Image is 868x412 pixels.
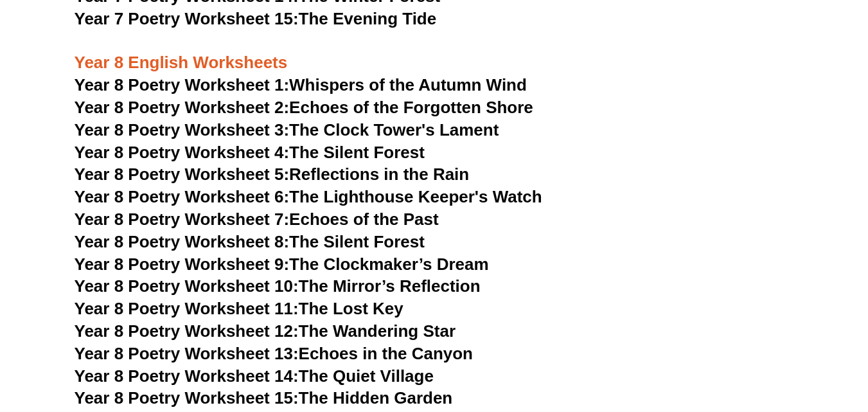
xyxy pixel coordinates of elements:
[75,321,456,341] a: Year 8 Poetry Worksheet 12:The Wandering Star
[75,388,453,408] a: Year 8 Poetry Worksheet 15:The Hidden Garden
[75,232,425,251] a: Year 8 Poetry Worksheet 8:The Silent Forest
[75,276,481,296] a: Year 8 Poetry Worksheet 10:The Mirror’s Reflection
[75,321,299,341] span: Year 8 Poetry Worksheet 12:
[75,344,299,363] span: Year 8 Poetry Worksheet 13:
[654,267,868,412] iframe: Chat Widget
[75,9,437,28] a: Year 7 Poetry Worksheet 15:The Evening Tide
[75,388,299,408] span: Year 8 Poetry Worksheet 15:
[75,75,290,94] span: Year 8 Poetry Worksheet 1:
[75,9,299,28] span: Year 7 Poetry Worksheet 15:
[75,98,533,117] a: Year 8 Poetry Worksheet 2:Echoes of the Forgotten Shore
[75,143,290,162] span: Year 8 Poetry Worksheet 4:
[75,120,290,139] span: Year 8 Poetry Worksheet 3:
[75,187,542,206] a: Year 8 Poetry Worksheet 6:The Lighthouse Keeper's Watch
[75,299,299,318] span: Year 8 Poetry Worksheet 11:
[75,210,290,229] span: Year 8 Poetry Worksheet 7:
[75,276,299,296] span: Year 8 Poetry Worksheet 10:
[75,255,290,274] span: Year 8 Poetry Worksheet 9:
[75,366,299,386] span: Year 8 Poetry Worksheet 14:
[75,31,794,75] h3: Year 8 English Worksheets
[75,299,403,318] a: Year 8 Poetry Worksheet 11:The Lost Key
[75,210,439,229] a: Year 8 Poetry Worksheet 7:Echoes of the Past
[75,98,290,117] span: Year 8 Poetry Worksheet 2:
[75,232,290,251] span: Year 8 Poetry Worksheet 8:
[75,255,489,274] a: Year 8 Poetry Worksheet 9:The Clockmaker’s Dream
[75,165,290,184] span: Year 8 Poetry Worksheet 5:
[75,165,470,184] a: Year 8 Poetry Worksheet 5:Reflections in the Rain
[75,366,434,386] a: Year 8 Poetry Worksheet 14:The Quiet Village
[75,120,499,139] a: Year 8 Poetry Worksheet 3:The Clock Tower's Lament
[75,143,425,162] a: Year 8 Poetry Worksheet 4:The Silent Forest
[75,344,474,363] a: Year 8 Poetry Worksheet 13:Echoes in the Canyon
[75,187,290,206] span: Year 8 Poetry Worksheet 6:
[75,75,527,94] a: Year 8 Poetry Worksheet 1:Whispers of the Autumn Wind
